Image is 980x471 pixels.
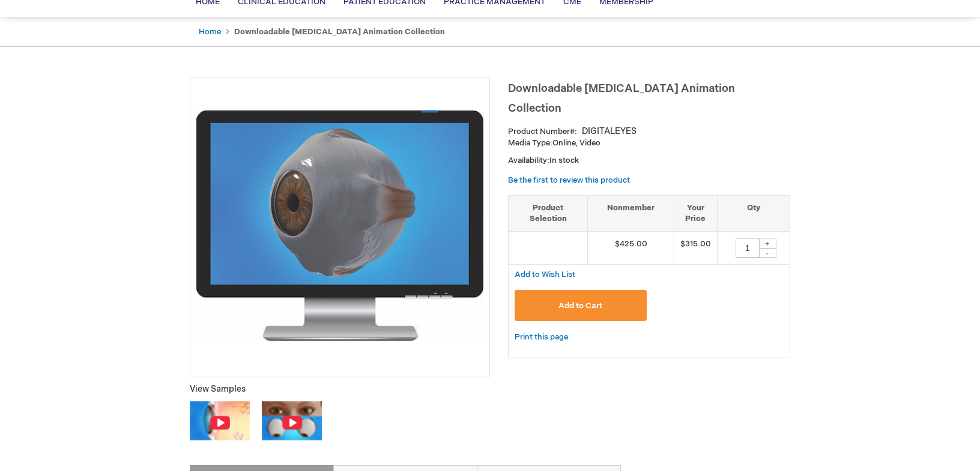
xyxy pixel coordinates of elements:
strong: Product Number [508,127,577,136]
button: Add to Cart [515,290,647,321]
a: Print this page [515,330,568,345]
p: View Samples [190,383,490,395]
img: iocn_play.png [282,415,303,430]
img: Click to view [262,401,322,440]
span: Downloadable [MEDICAL_DATA] Animation Collection [508,82,735,115]
strong: Downloadable [MEDICAL_DATA] Animation Collection [234,27,445,37]
a: Be the first to review this product [508,175,630,185]
span: In stock [549,156,579,165]
strong: Media Type: [508,138,552,148]
div: + [758,239,776,249]
a: Home [199,27,221,37]
th: Nonmember [588,195,674,231]
td: $315.00 [674,231,717,264]
span: Add to Wish List [515,270,575,279]
p: Availability: [508,155,790,166]
img: Click to view [190,401,250,440]
th: Qty [717,195,790,231]
th: Your Price [674,195,717,231]
p: Online, Video [508,138,790,149]
td: $425.00 [588,231,674,264]
div: DIGITALEYES [582,126,637,138]
span: Add to Cart [558,301,602,311]
img: iocn_play.png [210,415,231,430]
input: Qty [736,239,760,258]
a: Add to Wish List [515,269,575,279]
th: Product Selection [509,195,588,231]
div: - [758,248,776,258]
img: Downloadable Patient Education Animation Collection [196,110,483,341]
